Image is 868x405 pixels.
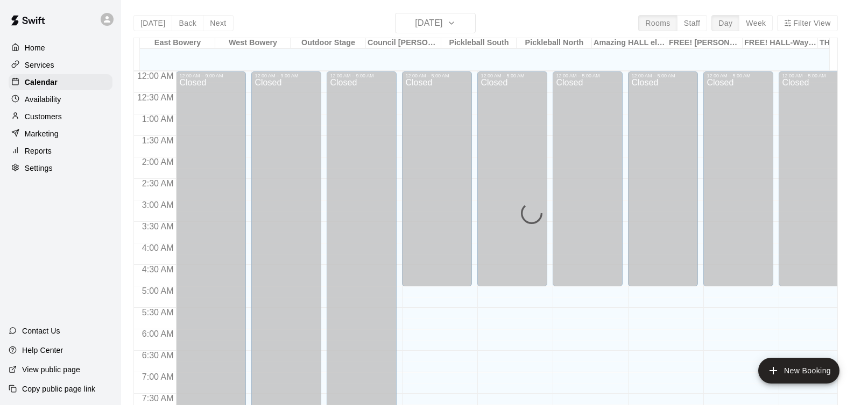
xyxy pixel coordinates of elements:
[140,38,215,48] div: East Bowery
[9,57,112,73] a: Services
[517,38,592,48] div: Pickleball North
[139,329,177,338] span: 6:00 AM
[631,73,695,78] div: 12:00 AM – 5:00 AM
[139,372,177,381] span: 7:00 AM
[25,128,59,139] p: Marketing
[139,265,177,274] span: 4:30 AM
[782,78,845,290] div: Closed
[707,73,770,78] div: 12:00 AM – 5:00 AM
[9,160,112,176] a: Settings
[139,157,177,167] span: 2:00 AM
[779,71,849,286] div: 12:00 AM – 5:00 AM: Closed
[9,40,112,56] a: Home
[22,345,63,356] p: Help Center
[477,71,547,286] div: 12:00 AM – 5:00 AM: Closed
[667,38,743,48] div: FREE! [PERSON_NAME] Open Play
[25,60,54,70] p: Services
[481,78,544,290] div: Closed
[139,222,177,231] span: 3:30 AM
[330,73,393,78] div: 12:00 AM – 9:00 AM
[758,358,839,384] button: add
[9,74,112,90] a: Calendar
[631,78,695,290] div: Closed
[628,71,698,286] div: 12:00 AM – 5:00 AM: Closed
[743,38,818,48] div: FREE! HALL-Way Walk About
[255,73,318,78] div: 12:00 AM – 9:00 AM
[135,93,177,102] span: 12:30 AM
[25,77,58,88] p: Calendar
[25,94,61,105] p: Availability
[9,126,112,142] a: Marketing
[592,38,667,48] div: Amazing HALL electronic 10x punch pass
[402,71,472,286] div: 12:00 AM – 5:00 AM: Closed
[25,111,62,122] p: Customers
[556,78,619,290] div: Closed
[25,146,52,156] p: Reports
[22,326,60,336] p: Contact Us
[441,38,517,48] div: Pickleball South
[135,71,177,81] span: 12:00 AM
[291,38,366,48] div: Outdoor Stage
[556,73,619,78] div: 12:00 AM – 5:00 AM
[179,73,243,78] div: 12:00 AM – 9:00 AM
[139,179,177,188] span: 2:30 AM
[139,286,177,295] span: 5:00 AM
[553,71,623,286] div: 12:00 AM – 5:00 AM: Closed
[9,143,112,159] a: Reports
[25,163,53,173] p: Settings
[9,109,112,125] a: Customers
[405,78,469,290] div: Closed
[25,42,45,53] p: Home
[139,114,177,124] span: 1:00 AM
[215,38,291,48] div: West Bowery
[405,73,469,78] div: 12:00 AM – 5:00 AM
[707,78,770,290] div: Closed
[366,38,441,48] div: Council [PERSON_NAME]
[9,91,112,107] a: Availability
[703,71,773,286] div: 12:00 AM – 5:00 AM: Closed
[481,73,544,78] div: 12:00 AM – 5:00 AM
[139,394,177,403] span: 7:30 AM
[139,200,177,209] span: 3:00 AM
[139,351,177,360] span: 6:30 AM
[22,364,80,375] p: View public page
[22,384,95,394] p: Copy public page link
[139,243,177,252] span: 4:00 AM
[139,308,177,317] span: 5:30 AM
[139,136,177,145] span: 1:30 AM
[782,73,845,78] div: 12:00 AM – 5:00 AM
